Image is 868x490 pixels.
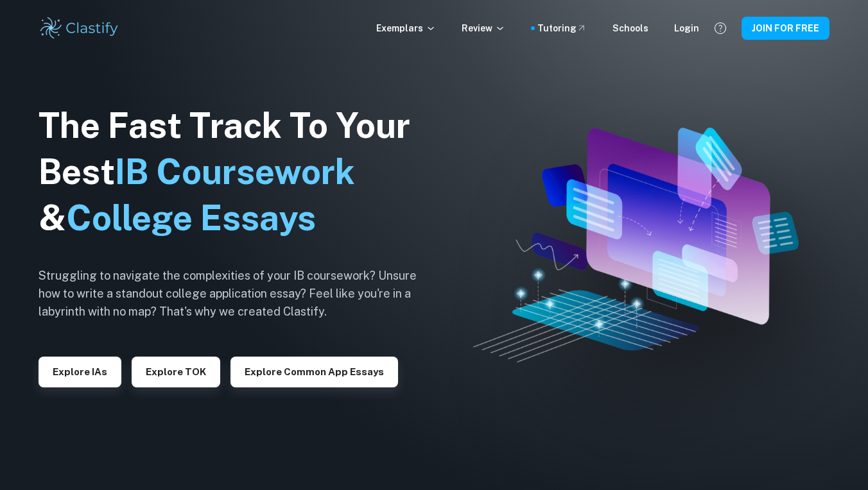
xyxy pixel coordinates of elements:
h6: Struggling to navigate the complexities of your IB coursework? Unsure how to write a standout col... [39,267,437,321]
span: College Essays [66,198,316,238]
button: Explore Common App essays [230,357,398,387]
a: Tutoring [537,21,587,35]
img: Clastify logo [39,15,120,41]
button: Explore TOK [132,357,220,387]
button: Help and Feedback [709,17,731,39]
button: JOIN FOR FREE [742,17,829,40]
a: Explore Common App essays [230,365,398,377]
p: Exemplars [376,21,436,35]
span: IB Coursework [115,151,355,192]
a: Schools [612,21,648,35]
a: Explore IAs [39,365,121,377]
a: Explore TOK [132,365,220,377]
img: Clastify hero [473,128,799,363]
p: Review [462,21,505,35]
a: Login [674,21,699,35]
button: Explore IAs [39,357,121,387]
h1: The Fast Track To Your Best & [39,103,437,241]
